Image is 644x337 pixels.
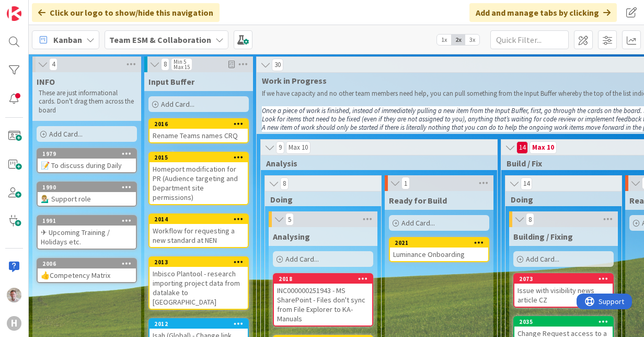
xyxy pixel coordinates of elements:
[149,215,248,224] div: 2014
[401,177,410,189] span: 1
[276,141,284,154] span: 9
[149,224,248,247] div: Workflow for requesting a new standard at NEN
[514,274,613,307] div: 2073Issue with visibility news article CZ
[401,218,435,228] span: Add Card...
[161,99,194,109] span: Add Card...
[42,260,136,267] div: 2006
[149,257,248,267] div: 2013
[270,194,368,205] span: Doing
[38,149,136,172] div: 1979📝 To discuss during Daily
[148,256,249,310] a: 2013Inbisco Plantool - research importing project data from datalake to [GEOGRAPHIC_DATA]
[7,6,21,21] img: Visit kanbanzone.com
[38,216,136,226] div: 1991
[390,238,488,261] div: 2021Luminance Onboarding
[174,64,190,70] div: Max 15
[38,183,136,192] div: 1990
[174,59,186,64] div: Min 5
[513,273,614,308] a: 2073Issue with visibility news article CZ
[38,159,136,172] div: 📝 To discuss during Daily
[154,120,248,128] div: 2016
[149,153,248,162] div: 2015
[148,118,249,143] a: 2016Rename Teams names CRQ
[149,153,248,204] div: 2015Homeport modification for PR (Audience targeting and Department site permissions)
[161,58,169,71] span: 8
[465,35,479,45] span: 3x
[38,216,136,249] div: 1991✈ Upcoming Training / Holidays etc.
[49,129,83,139] span: Add Card...
[37,258,137,283] a: 2006👍Competency Matrix
[149,162,248,204] div: Homeport modification for PR (Audience targeting and Department site permissions)
[526,254,559,264] span: Add Card...
[42,150,136,158] div: 1979
[148,214,249,248] a: 2014Workflow for requesting a new standard at NEN
[38,226,136,249] div: ✈ Upcoming Training / Holidays etc.
[38,259,136,282] div: 2006👍Competency Matrix
[274,274,372,284] div: 2018
[149,215,248,247] div: 2014Workflow for requesting a new standard at NEN
[390,238,488,248] div: 2021
[514,317,613,327] div: 2035
[37,148,137,173] a: 1979📝 To discuss during Daily
[38,268,136,282] div: 👍Competency Matrix
[148,76,194,87] span: Input Buffer
[22,2,48,14] span: Support
[513,231,573,242] span: Building / Fixing
[514,274,613,284] div: 2073
[532,145,554,150] div: Max 10
[437,35,451,45] span: 1x
[149,119,248,129] div: 2016
[148,152,249,205] a: 2015Homeport modification for PR (Audience targeting and Department site permissions)
[42,184,136,191] div: 1990
[154,320,248,328] div: 2012
[289,145,308,150] div: Max 10
[149,319,248,329] div: 2012
[273,273,373,327] a: 2018INC000000251943 - MS SharePoint - Files don't sync from File Explorer to KA-Manuals
[38,183,136,206] div: 1990💁🏼‍♂️ Support role
[38,149,136,159] div: 1979
[279,275,372,283] div: 2018
[511,194,608,205] span: Doing
[280,177,289,190] span: 8
[285,213,294,226] span: 5
[109,35,211,45] b: Team ESM & Collaboration
[154,259,248,266] div: 2013
[272,59,283,71] span: 30
[274,274,372,325] div: 2018INC000000251943 - MS SharePoint - Files don't sync from File Explorer to KA-Manuals
[389,237,489,262] a: 2021Luminance Onboarding
[390,248,488,261] div: Luminance Onboarding
[519,275,613,283] div: 2073
[389,195,447,206] span: Ready for Build
[526,213,534,226] span: 8
[285,254,319,264] span: Add Card...
[514,284,613,307] div: Issue with visibility news article CZ
[149,129,248,142] div: Rename Teams names CRQ
[42,217,136,224] div: 1991
[149,257,248,309] div: 2013Inbisco Plantool - research importing project data from datalake to [GEOGRAPHIC_DATA]
[37,182,137,207] a: 1990💁🏼‍♂️ Support role
[154,154,248,161] div: 2015
[39,89,135,115] p: These are just informational cards. Don't drag them across the board
[154,216,248,223] div: 2014
[519,318,613,325] div: 2035
[395,239,488,246] div: 2021
[38,192,136,206] div: 💁🏼‍♂️ Support role
[7,316,21,331] div: H
[32,3,220,22] div: Click our logo to show/hide this navigation
[516,141,528,154] span: 14
[37,215,137,250] a: 1991✈ Upcoming Training / Holidays etc.
[274,284,372,325] div: INC000000251943 - MS SharePoint - Files don't sync from File Explorer to KA-Manuals
[149,267,248,309] div: Inbisco Plantool - research importing project data from datalake to [GEOGRAPHIC_DATA]
[7,288,21,302] img: Rd
[49,58,57,71] span: 4
[521,177,532,190] span: 14
[53,33,82,46] span: Kanban
[149,119,248,142] div: 2016Rename Teams names CRQ
[451,35,465,45] span: 2x
[273,231,310,242] span: Analysing
[490,30,569,49] input: Quick Filter...
[469,3,617,22] div: Add and manage tabs by clicking
[38,259,136,268] div: 2006
[266,158,484,168] span: Analysis
[37,76,55,87] span: INFO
